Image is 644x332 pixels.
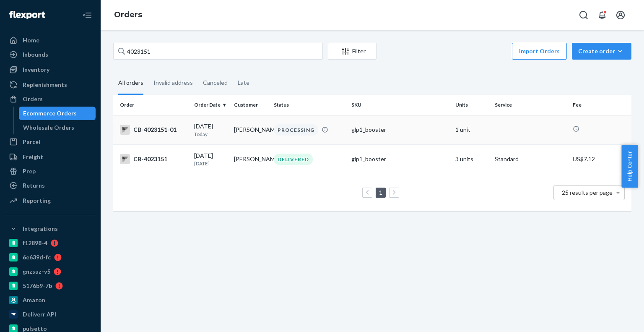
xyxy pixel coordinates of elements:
div: Home [23,36,39,44]
div: Inventory [23,65,49,74]
span: 25 results per page [562,189,613,196]
a: Wholesale Orders [19,121,96,134]
div: Orders [23,95,43,103]
div: PROCESSING [274,124,318,136]
th: Order Date [191,95,231,115]
button: Open notifications [594,7,610,24]
a: Returns [5,179,96,192]
input: Search orders [113,43,323,60]
button: Open Search Box [575,7,592,24]
div: glp1_booster [351,125,448,134]
div: 5176b9-7b [23,282,52,290]
a: Amazon [5,293,96,307]
div: Freight [23,153,43,161]
button: Help Center [621,145,638,188]
a: 5176b9-7b [5,279,96,293]
img: Flexport logo [9,11,45,19]
button: Close Navigation [79,7,96,24]
th: SKU [348,95,452,115]
a: Orders [114,10,142,19]
div: Canceled [203,72,228,94]
a: gnzsuz-v5 [5,265,96,278]
a: Home [5,34,96,47]
a: Reporting [5,194,96,207]
div: [DATE] [194,152,227,167]
ol: breadcrumbs [107,3,149,27]
div: Amazon [23,296,45,304]
div: Late [238,72,249,94]
a: Parcel [5,135,96,149]
div: glp1_booster [351,155,448,163]
td: US$7.12 [569,144,631,174]
a: f12898-4 [5,236,96,250]
p: [DATE] [194,160,227,167]
a: Prep [5,165,96,178]
div: Invalid address [153,72,193,94]
div: DELIVERED [274,154,313,165]
div: gnzsuz-v5 [23,267,50,276]
div: 6e639d-fc [23,253,51,261]
p: Today [194,131,227,138]
div: Filter [328,47,376,55]
div: [DATE] [194,122,227,138]
a: Ecommerce Orders [19,107,96,120]
div: Deliverr API [23,310,56,319]
div: All orders [118,72,143,95]
div: Integrations [23,225,58,233]
p: Standard [495,155,566,163]
a: Orders [5,92,96,106]
div: Customer [234,101,267,108]
td: [PERSON_NAME] [231,115,270,144]
a: Page 1 is your current page [377,189,384,196]
a: Inventory [5,63,96,76]
div: Wholesale Orders [23,123,74,132]
th: Units [452,95,492,115]
button: Filter [328,43,377,60]
th: Service [491,95,569,115]
div: Ecommerce Orders [23,109,77,118]
div: Returns [23,181,45,190]
td: 1 unit [452,115,492,144]
th: Status [270,95,348,115]
div: Reporting [23,196,51,205]
div: CB-4023151-01 [120,125,187,135]
td: [PERSON_NAME] [231,144,270,174]
a: Inbounds [5,48,96,61]
a: Freight [5,150,96,164]
a: 6e639d-fc [5,251,96,264]
div: CB-4023151 [120,154,187,164]
div: Replenishments [23,81,67,89]
a: Deliverr API [5,308,96,321]
div: f12898-4 [23,239,47,247]
div: Parcel [23,138,40,146]
div: Create order [578,47,625,55]
a: Replenishments [5,78,96,91]
div: Prep [23,167,36,175]
button: Import Orders [512,43,567,60]
div: Inbounds [23,50,48,59]
button: Create order [572,43,631,60]
button: Integrations [5,222,96,235]
th: Order [113,95,191,115]
button: Open account menu [612,7,629,24]
td: 3 units [452,144,492,174]
th: Fee [569,95,631,115]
